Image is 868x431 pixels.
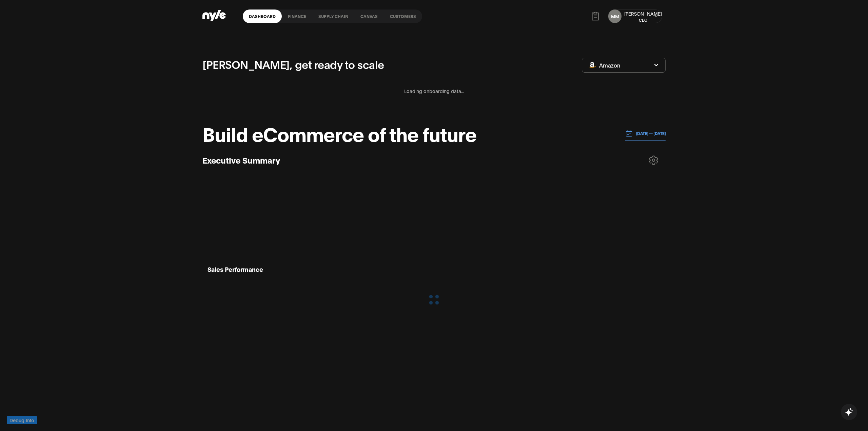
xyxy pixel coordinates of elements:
[384,10,422,23] a: Customers
[354,10,384,23] a: Canvas
[202,79,666,103] div: Loading onboarding data...
[625,130,633,137] img: 01.01.24 — 07.01.24
[582,58,666,73] button: Amazon
[589,62,596,68] img: Amazon
[243,10,282,23] a: Dashboard
[624,10,662,23] button: [PERSON_NAME]CEO
[633,130,666,136] p: [DATE] — [DATE]
[208,265,263,274] h1: Sales Performance
[312,10,354,23] a: Supply chain
[608,10,622,23] button: MM
[625,127,666,140] button: [DATE] — [DATE]
[202,123,476,144] h1: Build eCommerce of the future
[202,155,280,165] h3: Executive Summary
[202,56,384,72] p: [PERSON_NAME], get ready to scale
[7,416,37,424] button: Debug Info
[282,10,312,23] a: finance
[9,416,34,424] span: Debug Info
[599,61,620,69] span: Amazon
[624,17,662,23] div: CEO
[624,10,662,17] div: [PERSON_NAME]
